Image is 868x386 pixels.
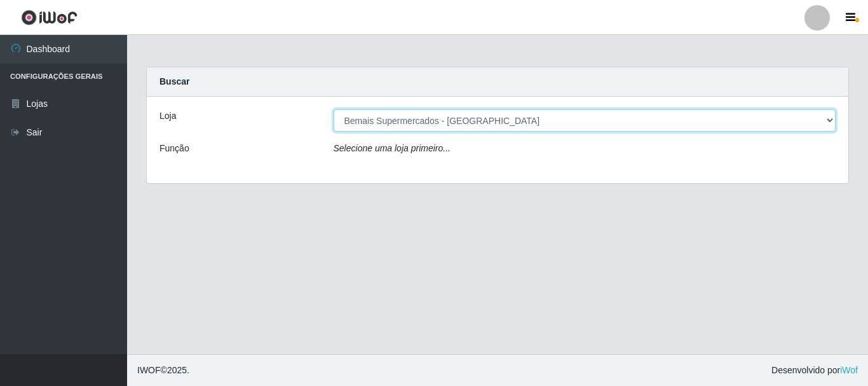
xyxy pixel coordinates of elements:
[159,142,189,155] label: Função
[334,143,451,153] i: Selecione uma loja primeiro...
[159,109,176,123] label: Loja
[137,365,161,375] span: IWOF
[840,365,858,375] a: iWof
[159,76,189,86] strong: Buscar
[771,364,858,377] span: Desenvolvido por
[21,10,78,25] img: CoreUI Logo
[137,364,189,377] span: © 2025 .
